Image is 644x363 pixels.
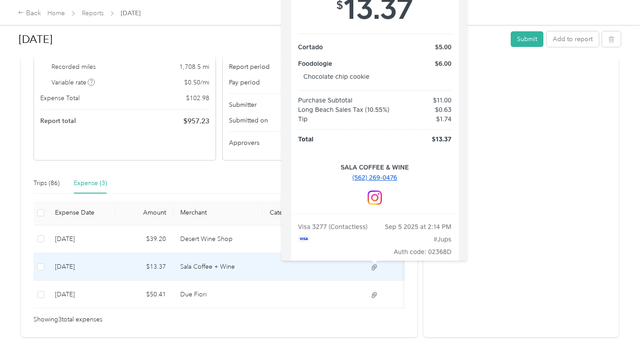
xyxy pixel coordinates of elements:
[229,62,270,72] span: Report period
[229,78,260,87] span: Pay period
[48,225,115,253] td: 9-10-2025
[173,281,263,308] td: Due Fiori
[34,178,59,188] div: Trips (86)
[47,9,65,17] a: Home
[48,253,115,281] td: 9-5-2025
[115,225,173,253] td: $39.20
[183,116,209,127] span: $ 957.23
[229,138,259,148] span: Approvers
[48,281,115,308] td: 9-5-2025
[82,9,104,17] a: Reports
[74,178,107,188] div: Expense (3)
[263,201,352,225] th: Category
[121,8,140,18] span: [DATE]
[115,253,173,281] td: $13.37
[115,281,173,308] td: $50.41
[18,8,41,19] div: Back
[48,201,115,225] th: Expense Date
[34,315,102,325] span: Showing 3 total expenses
[184,78,209,87] span: $ 0.50 / mi
[19,29,504,50] h1: Sep 2025
[173,253,263,281] td: Sala Coffee + Wine
[173,201,263,225] th: Merchant
[173,225,263,253] td: Desert Wine Shop
[115,201,173,225] th: Amount
[51,78,95,87] span: Variable rate
[40,93,80,103] span: Expense Total
[594,313,644,363] iframe: Everlance-gr Chat Button Frame
[229,100,257,110] span: Submitter
[51,62,96,72] span: Recorded miles
[547,31,599,47] button: Add to report
[229,116,268,125] span: Submitted on
[179,62,209,72] span: 1,708.5 mi
[511,31,543,47] button: Submit
[40,116,76,126] span: Report total
[186,93,209,103] span: $ 102.98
